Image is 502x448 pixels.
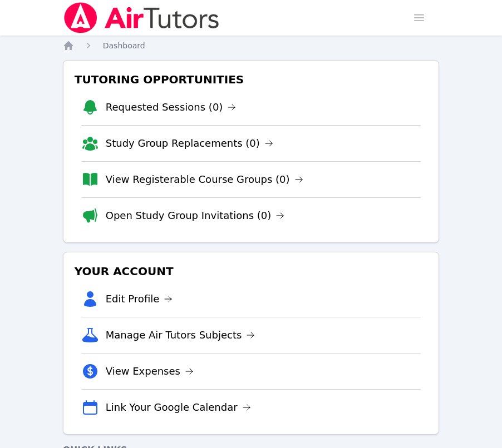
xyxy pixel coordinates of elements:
[106,172,303,187] a: View Registerable Course Groups (0)
[106,136,273,151] a: Study Group Replacements (0)
[106,400,251,415] a: Link Your Google Calendar
[103,40,145,51] a: Dashboard
[106,291,173,307] a: Edit Profile
[106,99,237,115] a: Requested Sessions (0)
[72,69,430,89] h3: Tutoring Opportunities
[103,41,145,50] span: Dashboard
[63,40,440,51] nav: Breadcrumb
[63,2,220,33] img: Air Tutors
[106,208,285,223] a: Open Study Group Invitations (0)
[106,364,194,379] a: View Expenses
[72,261,430,281] h3: Your Account
[106,327,255,343] a: Manage Air Tutors Subjects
